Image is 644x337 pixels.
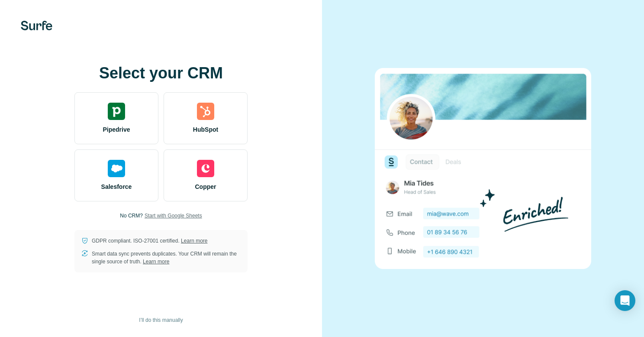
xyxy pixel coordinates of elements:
img: pipedrive's logo [108,103,125,120]
span: HubSpot [193,125,218,134]
div: Open Intercom Messenger [615,290,635,311]
a: Learn more [181,238,207,244]
h1: Select your CRM [74,65,248,82]
span: Salesforce [101,182,132,191]
img: salesforce's logo [108,160,125,177]
p: GDPR compliant. ISO-27001 certified. [92,237,207,245]
img: none image [375,68,591,269]
span: Pipedrive [103,125,130,134]
button: I’ll do this manually [133,314,189,327]
img: hubspot's logo [197,103,214,120]
img: copper's logo [197,160,214,177]
button: Start with Google Sheets [145,212,202,220]
a: Learn more [143,259,169,265]
p: No CRM? [120,212,143,220]
p: Smart data sync prevents duplicates. Your CRM will remain the single source of truth. [92,250,241,266]
span: Copper [195,182,216,191]
span: I’ll do this manually [139,316,183,324]
img: Surfe's logo [21,21,52,30]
